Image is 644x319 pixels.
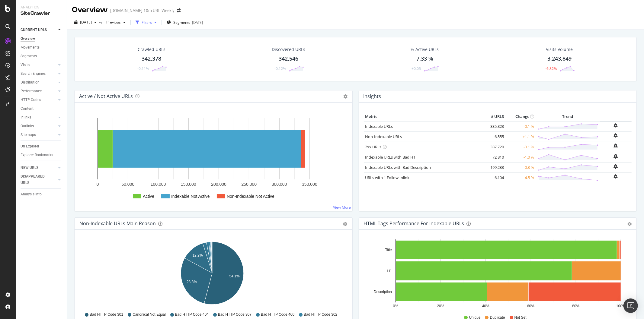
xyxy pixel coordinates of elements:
[21,44,40,51] div: Movements
[365,134,402,139] a: Non-Indexable URLs
[505,162,536,172] td: -0.3 %
[364,239,629,309] svg: A chart.
[21,10,62,17] div: SiteCrawler
[21,143,62,150] a: Url Explorer
[151,182,166,187] text: 100,000
[142,20,152,25] div: Filters
[21,5,62,10] div: Analytics
[572,304,579,308] text: 80%
[133,17,159,27] button: Filters
[21,132,36,138] div: Sitemaps
[344,94,348,99] i: Options
[481,172,505,183] td: 6,104
[272,46,306,52] div: Discovered URLs
[481,131,505,142] td: 6,555
[211,182,226,187] text: 200,000
[21,97,56,103] a: HTTP Codes
[505,131,536,142] td: +1.1 %
[80,20,92,25] span: 2025 Sep. 14th
[79,92,133,100] h4: Active / Not Active URLs
[21,143,39,150] div: Url Explorer
[627,222,632,226] div: gear
[142,55,161,63] div: 342,378
[481,152,505,162] td: 72,810
[387,269,392,273] text: H1
[365,165,431,170] a: Indexable URLs with Bad Description
[181,182,196,187] text: 150,000
[138,46,165,52] div: Crawled URLs
[333,205,351,210] a: View More
[21,79,40,86] div: Distribution
[21,36,35,42] div: Overview
[21,152,53,158] div: Explorer Bookmarks
[21,123,56,129] a: Outlinks
[21,165,38,171] div: NEW URLS
[481,121,505,132] td: 335,823
[393,304,398,308] text: 0%
[614,174,618,179] div: bell-plus
[364,92,381,100] h4: Insights
[21,123,34,129] div: Outlinks
[21,114,31,121] div: Inlinks
[536,112,600,121] th: Trend
[365,124,393,129] a: Indexable URLs
[614,164,618,169] div: bell-plus
[623,298,638,313] div: Open Intercom Messenger
[21,27,47,33] div: CURRENT URLS
[218,312,252,317] span: Bad HTTP Code 307
[411,46,439,52] div: % Active URLs
[302,182,317,187] text: 350,000
[21,62,56,68] a: Visits
[143,194,154,199] text: Active
[21,114,56,121] a: Inlinks
[21,53,37,59] div: Segments
[21,36,62,42] a: Overview
[21,97,41,103] div: HTTP Codes
[227,194,274,199] text: Non-Indexable Not Active
[547,55,572,63] div: 3,243,849
[133,312,165,317] span: Canonical Not Equal
[373,290,392,294] text: Description
[21,106,62,112] a: Content
[137,66,149,71] div: -0.11%
[481,142,505,152] td: 337,720
[21,106,34,112] div: Content
[614,133,618,138] div: bell-plus
[21,53,62,59] a: Segments
[97,182,99,187] text: 0
[365,154,416,160] a: Indexable URLs with Bad H1
[21,88,42,94] div: Performance
[21,79,56,86] a: Distribution
[614,144,618,148] div: bell-plus
[21,44,62,51] a: Movements
[527,304,534,308] text: 60%
[90,312,123,317] span: Bad HTTP Code 301
[416,55,433,63] div: 7.33 %
[364,112,482,121] th: Metric
[229,274,240,278] text: 54.1%
[365,175,410,180] a: URLs with 1 Follow Inlink
[505,121,536,132] td: -0.1 %
[21,152,62,158] a: Explorer Bookmarks
[21,191,42,197] div: Analysis Info
[79,220,156,226] div: Non-Indexable URLs Main Reason
[72,5,108,15] div: Overview
[171,194,210,199] text: Indexable Not Active
[242,182,257,187] text: 250,000
[437,304,444,308] text: 20%
[21,71,46,77] div: Search Engines
[164,17,205,27] button: Segments[DATE]
[187,280,197,284] text: 28.8%
[21,132,56,138] a: Sitemaps
[104,17,128,27] button: Previous
[175,312,209,317] span: Bad HTTP Code 404
[173,20,190,25] span: Segments
[385,248,392,252] text: Title
[616,304,626,308] text: 100%
[79,239,345,309] div: A chart.
[481,112,505,121] th: # URLS
[505,112,536,121] th: Change
[79,112,345,206] svg: A chart.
